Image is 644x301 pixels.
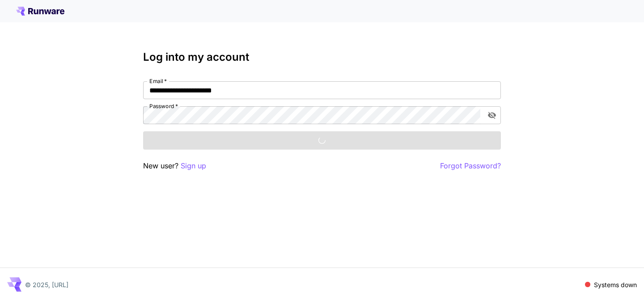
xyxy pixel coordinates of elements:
button: toggle password visibility [484,107,500,123]
button: Sign up [181,160,206,171]
label: Email [149,77,167,85]
p: © 2025, [URL] [25,280,68,289]
p: Systems down [594,280,637,289]
h3: Log into my account [143,51,501,63]
label: Password [149,102,178,110]
button: Forgot Password? [440,160,501,171]
p: New user? [143,160,206,171]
